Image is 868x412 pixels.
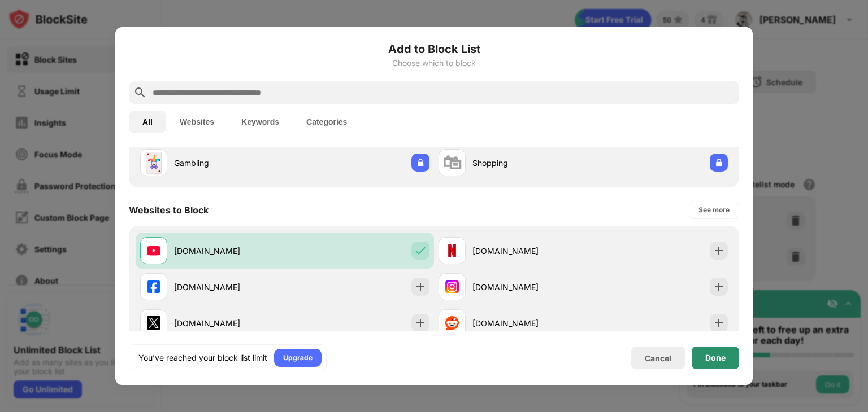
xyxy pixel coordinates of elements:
div: 🃏 [142,151,166,174]
button: Categories [293,111,361,133]
img: favicons [445,244,459,257]
div: Gambling [174,157,285,169]
div: [DOMAIN_NAME] [174,281,285,293]
div: [DOMAIN_NAME] [472,281,583,293]
div: [DOMAIN_NAME] [472,317,583,329]
div: Shopping [472,157,583,169]
div: [DOMAIN_NAME] [472,245,583,257]
img: favicons [445,316,459,330]
div: See more [698,204,730,216]
div: Choose which to block [129,59,739,68]
img: favicons [147,316,160,330]
img: favicons [147,280,160,293]
img: favicons [147,244,160,257]
div: Cancel [645,353,671,363]
h6: Add to Block List [129,41,739,58]
img: search.svg [133,86,147,99]
button: Keywords [228,111,293,133]
img: favicons [445,280,459,293]
button: Websites [166,111,228,133]
div: Upgrade [283,352,313,363]
div: You’ve reached your block list limit [138,352,267,363]
button: All [129,111,166,133]
div: Done [705,353,726,362]
div: Websites to Block [129,204,209,216]
div: [DOMAIN_NAME] [174,245,285,257]
div: [DOMAIN_NAME] [174,317,285,329]
div: 🛍 [442,151,462,174]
